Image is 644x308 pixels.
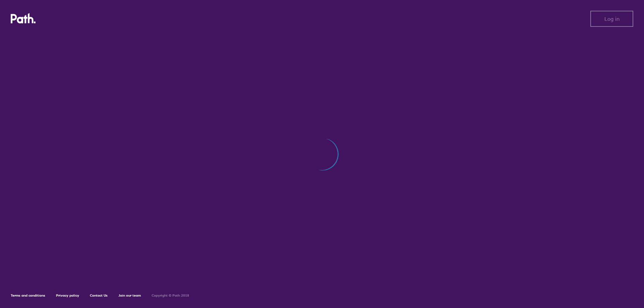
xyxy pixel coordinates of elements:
[118,293,141,298] a: Join our team
[11,293,45,298] a: Terms and conditions
[90,293,108,298] a: Contact Us
[604,16,620,22] span: Log in
[590,11,633,27] button: Log in
[56,293,79,298] a: Privacy policy
[152,294,189,298] h6: Copyright © Path 2018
